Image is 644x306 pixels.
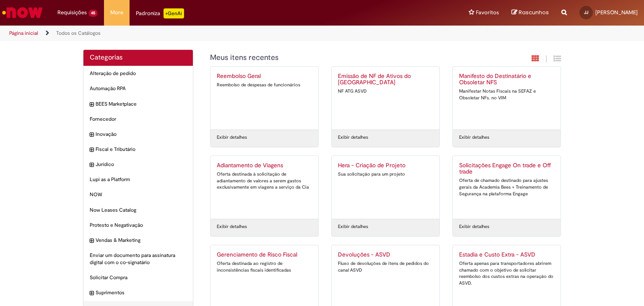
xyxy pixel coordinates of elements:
span: Enviar um documento para assinatura digital com o co-signatário [90,252,187,266]
h2: Emissão de NF de Ativos do ASVD [338,73,433,86]
i: expandir categoria Inovação [90,131,93,139]
h2: Hera - Criação de Projeto [338,162,433,169]
div: Oferta de chamado destinado para ajustes gerais da Academia Bees + Treinamento de Segurança na pl... [459,177,554,197]
i: expandir categoria Jurídico [90,161,93,169]
span: Solicitar Compra [90,274,187,281]
h1: {"description":"","title":"Meus itens recentes"} Categoria [210,54,470,62]
h2: Solicitações Engage On trade e Off trade [459,162,554,176]
i: expandir categoria Suprimentos [90,289,93,298]
span: Inovação [96,131,187,138]
p: +GenAi [164,8,184,18]
a: Hera - Criação de Projeto Sua solicitação para um projeto [332,156,439,219]
div: expandir categoria Vendas & Marketing Vendas & Marketing [83,233,193,248]
span: Fornecedor [90,116,187,123]
a: Adiantamento de Viagens Oferta destinada à solicitação de adiantamento de valores a serem gastos ... [210,156,318,219]
span: Automação RPA [90,85,187,92]
span: Lupi as a Platform [90,176,187,183]
div: expandir categoria Fiscal e Tributário Fiscal e Tributário [83,142,193,157]
span: JJ [584,10,588,15]
a: Emissão de NF de Ativos do [GEOGRAPHIC_DATA] NF ATG ASVD [332,67,439,130]
a: Manifesto do Destinatário e Obsoletar NFS Manifestar Notas Fiscais na SEFAZ e Obsoletar NFs. no VIM [453,67,561,130]
i: Exibição em cartão [532,54,539,62]
span: Suprimentos [96,289,187,296]
ul: Categorias [83,66,193,301]
div: Fluxo de devoluções de itens de pedidos do canal ASVD [338,260,433,273]
span: Protesto e Negativação [90,222,187,229]
a: Página inicial [9,30,38,36]
div: Now Leases Catalog [83,202,193,218]
div: Enviar um documento para assinatura digital com o co-signatário [83,248,193,270]
div: Oferta destinada à solicitação de adiantamento de valores a serem gastos exclusivamente em viagen... [217,171,312,191]
span: Vendas & Marketing [96,237,187,244]
h2: Adiantamento de Viagens [217,162,312,169]
div: Fornecedor [83,112,193,127]
div: Alteração de pedido [83,66,193,81]
span: NOW [90,191,187,198]
span: More [110,8,123,17]
div: NOW [83,187,193,202]
span: 45 [88,10,98,17]
h2: Devoluções - ASVD [338,252,433,258]
div: Lupi as a Platform [83,172,193,187]
a: Exibir detalhes [217,223,247,230]
i: expandir categoria BEES Marketplace [90,101,93,109]
span: | [545,54,547,64]
div: Protesto e Negativação [83,218,193,233]
a: Exibir detalhes [338,134,368,141]
i: expandir categoria Vendas & Marketing [90,237,93,245]
div: Reembolso de despesas de funcionários [217,82,312,88]
span: Now Leases Catalog [90,207,187,214]
a: Todos os Catálogos [56,30,101,36]
div: expandir categoria Jurídico Jurídico [83,157,193,172]
i: Exibição de grade [553,54,561,62]
span: Alteração de pedido [90,70,187,77]
a: Reembolso Geral Reembolso de despesas de funcionários [210,67,318,130]
h2: Reembolso Geral [217,73,312,80]
div: expandir categoria Inovação Inovação [83,127,193,142]
div: Oferta apenas para transportadores abrirem chamado com o objetivo de solicitar reembolso dos cust... [459,260,554,287]
a: Exibir detalhes [459,134,489,141]
div: Manifestar Notas Fiscais na SEFAZ e Obsoletar NFs. no VIM [459,88,554,101]
a: Solicitações Engage On trade e Off trade Oferta de chamado destinado para ajustes gerais da Acade... [453,156,561,219]
h2: Categorias [90,54,187,62]
div: Padroniza [136,8,184,18]
span: Requisições [57,8,87,17]
div: Sua solicitação para um projeto [338,171,433,178]
div: Automação RPA [83,81,193,96]
ul: Trilhas de página [6,26,423,41]
i: expandir categoria Fiscal e Tributário [90,146,93,154]
span: Rascunhos [519,8,549,16]
div: Oferta destinada ao registro de inconsistências fiscais identificadas [217,260,312,273]
a: Rascunhos [512,9,549,17]
h2: Gerenciamento de Risco Fiscal [217,252,312,258]
span: [PERSON_NAME] [595,9,638,16]
h2: Estadia e Custo Extra - ASVD [459,252,554,258]
a: Exibir detalhes [338,223,368,230]
div: Solicitar Compra [83,270,193,285]
span: Fiscal e Tributário [96,146,187,153]
img: ServiceNow [1,4,44,21]
h2: Manifesto do Destinatário e Obsoletar NFS [459,73,554,86]
span: BEES Marketplace [96,101,187,108]
span: Favoritos [476,8,499,17]
div: NF ATG ASVD [338,88,433,95]
a: Exibir detalhes [217,134,247,141]
div: expandir categoria BEES Marketplace BEES Marketplace [83,96,193,112]
span: Jurídico [96,161,187,168]
a: Exibir detalhes [459,223,489,230]
div: expandir categoria Suprimentos Suprimentos [83,285,193,301]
